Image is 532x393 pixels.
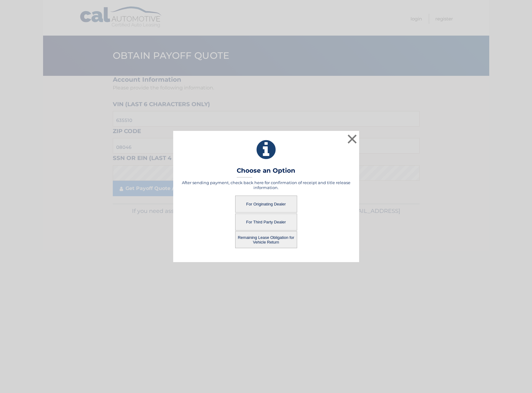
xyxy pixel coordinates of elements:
[346,133,358,145] button: ×
[235,214,297,231] button: For Third Party Dealer
[235,196,297,213] button: For Originating Dealer
[181,180,351,190] h5: After sending payment, check back here for confirmation of receipt and title release information.
[237,167,295,178] h3: Choose an Option
[235,231,297,248] button: Remaining Lease Obligation for Vehicle Return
